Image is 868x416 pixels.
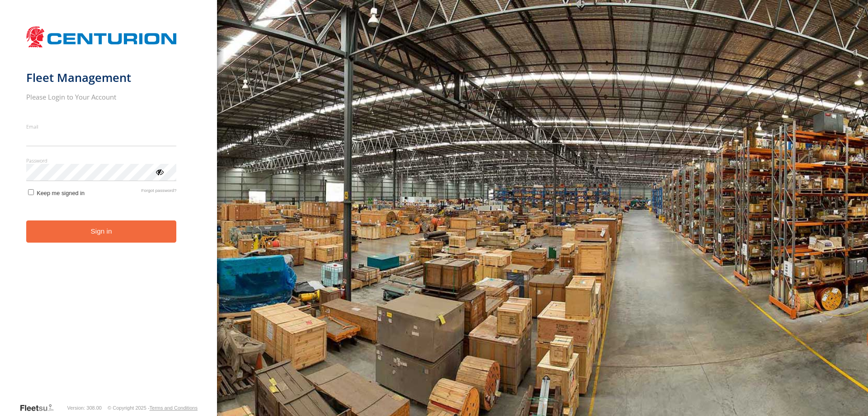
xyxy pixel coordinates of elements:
button: Sign in [26,220,177,243]
img: Centurion Transport [26,25,177,48]
a: Terms and Conditions [150,405,198,411]
a: Forgot password? [142,188,177,196]
div: ViewPassword [155,167,164,176]
label: Email [26,123,177,130]
div: Version: 308.00 [67,405,102,411]
h2: Please Login to Your Account [26,92,177,101]
a: Visit our Website [19,403,61,412]
label: Password [26,157,177,164]
h1: Fleet Management [26,70,177,85]
input: Keep me signed in [28,189,34,195]
div: © Copyright 2025 - [108,405,198,411]
span: Keep me signed in [37,190,85,196]
form: main [26,22,191,402]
